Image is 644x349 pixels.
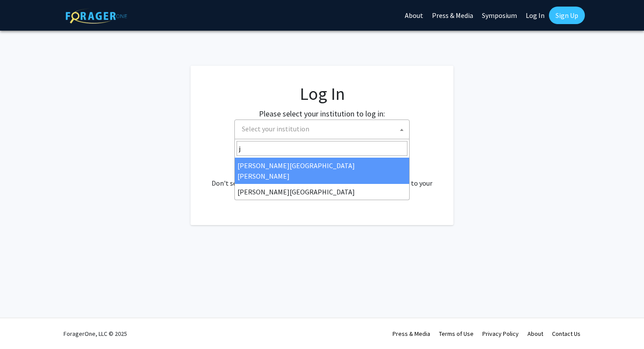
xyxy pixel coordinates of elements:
h1: Log In [208,83,436,104]
a: Press & Media [393,330,430,338]
a: Sign Up [549,7,585,24]
div: ForagerOne, LLC © 2025 [64,318,127,349]
span: Select your institution [242,124,309,133]
img: ForagerOne Logo [66,8,127,24]
li: [PERSON_NAME][GEOGRAPHIC_DATA][PERSON_NAME] [235,158,409,184]
div: No account? . Don't see your institution? about bringing ForagerOne to your institution. [208,157,436,199]
input: Search [237,141,407,156]
a: About [527,330,543,338]
a: Contact Us [552,330,580,338]
iframe: Chat [7,310,37,342]
span: Select your institution [238,120,409,138]
li: [PERSON_NAME][GEOGRAPHIC_DATA] [235,184,409,200]
span: Select your institution [234,120,410,139]
a: Terms of Use [439,330,474,338]
label: Please select your institution to log in: [259,108,385,120]
a: Privacy Policy [482,330,519,338]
